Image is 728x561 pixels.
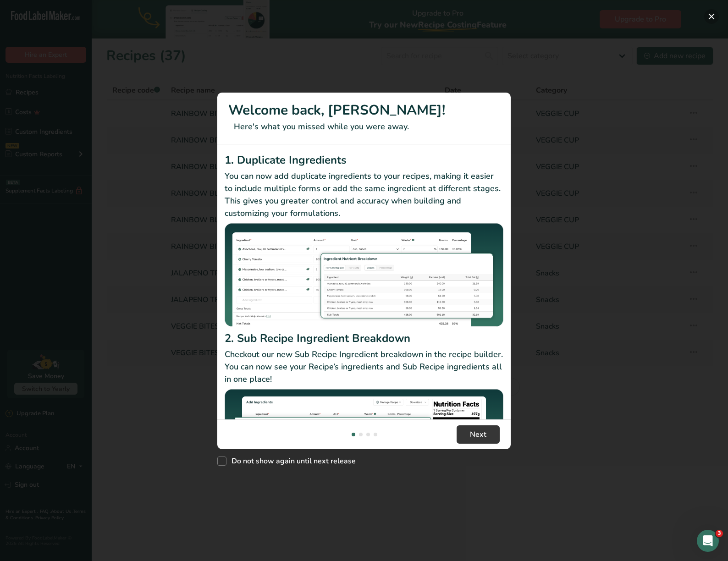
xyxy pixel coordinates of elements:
img: Duplicate Ingredients [225,223,503,327]
h1: Welcome back, [PERSON_NAME]! [228,100,500,121]
h2: 1. Duplicate Ingredients [225,152,503,168]
img: Sub Recipe Ingredient Breakdown [225,389,503,493]
h2: 2. Sub Recipe Ingredient Breakdown [225,330,503,346]
p: You can now add duplicate ingredients to your recipes, making it easier to include multiple forms... [225,170,503,220]
span: Next [470,429,486,440]
button: Next [457,425,500,444]
p: Checkout our new Sub Recipe Ingredient breakdown in the recipe builder. You can now see your Reci... [225,348,503,385]
span: 3 [716,530,723,537]
span: Do not show again until next release [226,456,356,466]
iframe: Intercom live chat [697,530,719,552]
p: Here's what you missed while you were away. [228,121,500,133]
